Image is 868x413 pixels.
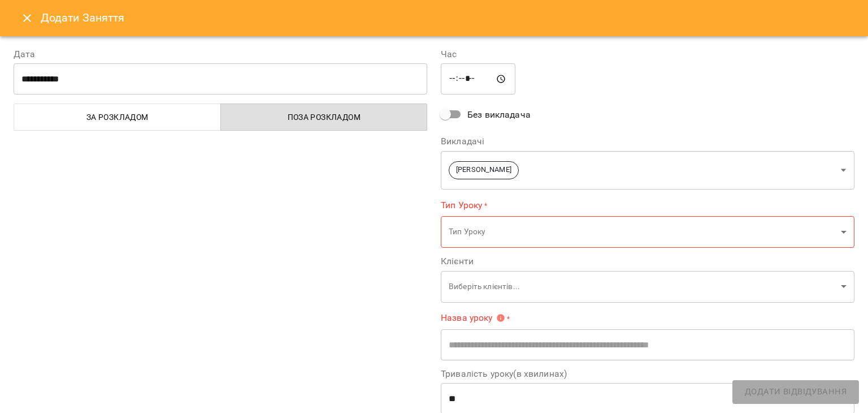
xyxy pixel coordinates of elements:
[449,165,518,175] span: [PERSON_NAME]
[449,281,836,292] p: Виберіть клієнтів...
[441,270,854,303] div: Виберіть клієнтів...
[441,313,505,322] span: Назва уроку
[14,50,427,59] label: Дата
[441,257,854,266] label: Клієнти
[441,216,854,248] div: Тип Уроку
[228,110,421,124] span: Поза розкладом
[441,369,854,378] label: Тривалість уроку(в хвилинах)
[441,199,854,212] label: Тип Уроку
[441,137,854,146] label: Викладачі
[441,50,854,59] label: Час
[21,110,214,124] span: За розкладом
[441,150,854,190] div: [PERSON_NAME]
[449,226,836,238] p: Тип Уроку
[41,9,854,27] h6: Додати Заняття
[220,104,428,131] button: Поза розкладом
[14,5,41,32] button: Close
[467,108,531,122] span: Без викладача
[14,104,221,131] button: За розкладом
[496,313,505,322] svg: Вкажіть назву уроку або виберіть клієнтів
